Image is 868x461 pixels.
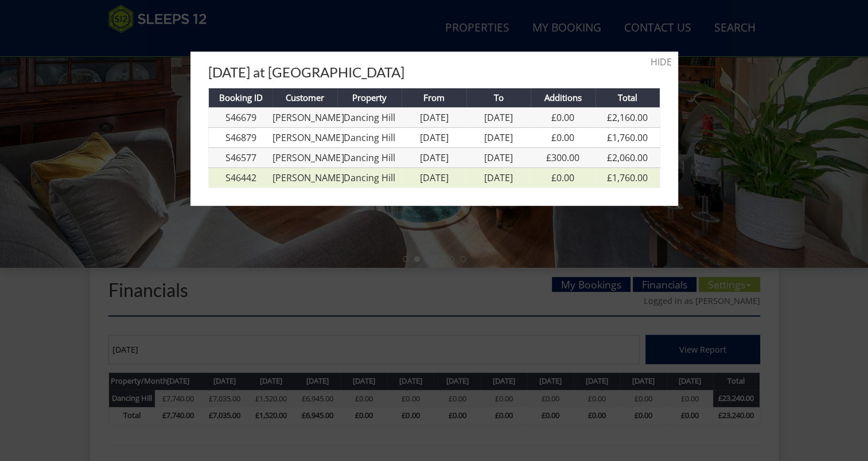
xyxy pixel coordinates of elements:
[225,131,256,144] a: S46879
[225,111,256,124] a: S46679
[225,171,256,184] a: S46442
[484,171,513,184] a: [DATE]
[344,111,395,124] a: Dancing Hill
[607,131,648,144] a: £1,760.00
[607,111,648,124] a: £2,160.00
[419,131,448,144] a: [DATE]
[225,151,256,164] a: S46577
[273,171,344,184] a: [PERSON_NAME]
[273,151,344,164] a: [PERSON_NAME]
[484,131,513,144] a: [DATE]
[419,151,448,164] a: [DATE]
[466,88,531,107] th: To
[273,111,344,124] a: [PERSON_NAME]
[208,65,660,80] h3: [DATE] at [GEOGRAPHIC_DATA]
[273,131,344,144] a: [PERSON_NAME]
[551,111,574,124] a: £0.00
[651,55,672,69] a: HIDE
[344,131,395,144] a: Dancing Hill
[595,88,660,107] th: Total
[344,171,395,184] a: Dancing Hill
[484,111,513,124] a: [DATE]
[419,111,448,124] a: [DATE]
[546,151,579,164] a: £300.00
[607,151,648,164] a: £2,060.00
[337,88,402,107] th: Property
[402,88,466,107] th: From
[551,131,574,144] a: £0.00
[531,88,595,107] th: Additions
[484,151,513,164] a: [DATE]
[273,88,337,107] th: Customer
[208,88,273,107] th: Booking ID
[344,151,395,164] a: Dancing Hill
[607,171,648,184] a: £1,760.00
[551,171,574,184] a: £0.00
[419,171,448,184] a: [DATE]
